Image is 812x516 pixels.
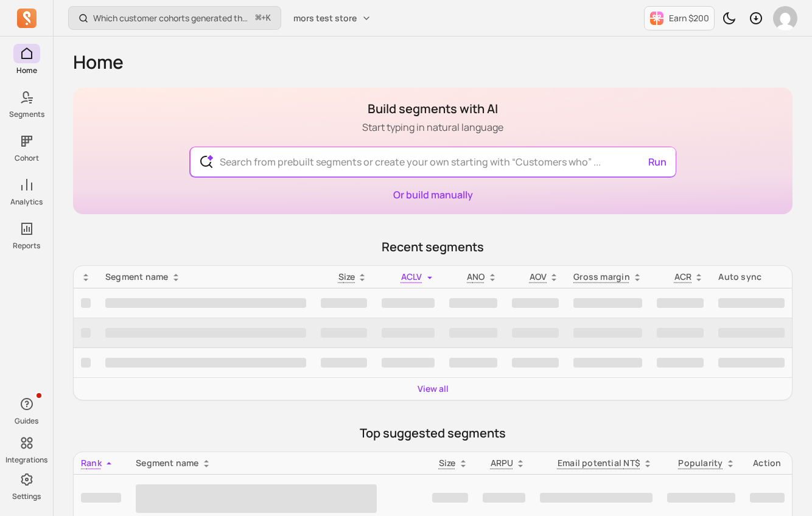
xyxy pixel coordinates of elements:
span: ACLV [401,271,422,282]
span: ‌ [321,298,367,308]
span: ‌ [750,493,785,503]
p: Segments [9,110,44,119]
span: ‌ [136,484,377,513]
span: ‌ [321,328,367,338]
button: Earn $200 [644,6,715,30]
button: Guides [13,392,40,428]
span: ‌ [382,328,434,338]
span: ‌ [432,493,468,503]
p: Top suggested segments [73,425,793,442]
span: Rank [81,457,102,469]
p: Earn $200 [669,12,709,24]
input: Search from prebuilt segments or create your own starting with “Customers who” ... [210,147,656,176]
span: ‌ [512,358,559,368]
span: ‌ [573,298,642,308]
button: Which customer cohorts generated the most orders?⌘+K [68,6,281,30]
p: Analytics [10,197,43,207]
img: avatar [773,6,797,30]
span: ‌ [321,358,367,368]
p: Home [16,66,37,75]
span: ‌ [105,298,306,308]
p: AOV [530,271,547,283]
span: ‌ [81,358,91,368]
span: ‌ [512,328,559,338]
button: mors test store [286,7,379,29]
p: Integrations [5,455,47,465]
button: Run [643,150,671,174]
span: ‌ [657,328,704,338]
span: ‌ [382,298,434,308]
p: Email potential NT$ [558,457,640,469]
span: mors test store [293,12,357,24]
p: Reports [13,241,40,251]
p: ARPU [491,457,514,469]
div: Segment name [105,271,306,283]
span: ‌ [718,298,785,308]
span: ‌ [449,328,497,338]
span: ‌ [657,358,704,368]
p: Which customer cohorts generated the most orders? [93,12,251,24]
span: Size [338,271,355,282]
span: ‌ [718,358,785,368]
button: Toggle dark mode [717,6,741,30]
div: Action [750,457,785,469]
span: ‌ [483,493,526,503]
h1: Home [73,51,793,73]
div: Auto sync [718,271,785,283]
span: ‌ [382,358,434,368]
span: + [256,12,271,24]
a: View all [418,383,449,395]
span: ‌ [718,328,785,338]
span: ‌ [449,298,497,308]
span: ‌ [81,298,91,308]
p: Guides [15,416,38,426]
span: ‌ [81,328,91,338]
p: Settings [12,492,41,501]
span: ‌ [657,298,704,308]
a: Or build manually [393,188,473,201]
p: Cohort [15,153,39,163]
p: Start typing in natural language [362,120,503,134]
span: ‌ [105,328,306,338]
span: ‌ [81,493,121,503]
span: ‌ [105,358,306,368]
span: ‌ [573,328,642,338]
h1: Build segments with AI [362,100,503,117]
kbd: ⌘ [255,11,262,26]
span: ‌ [512,298,559,308]
p: Recent segments [73,239,793,256]
span: Size [439,457,456,469]
kbd: K [266,13,271,23]
span: ‌ [667,493,735,503]
span: ANO [467,271,485,282]
p: ACR [674,271,692,283]
div: Segment name [136,457,417,469]
span: ‌ [540,493,652,503]
p: Gross margin [573,271,630,283]
p: Popularity [678,457,723,469]
span: ‌ [573,358,642,368]
span: ‌ [449,358,497,368]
